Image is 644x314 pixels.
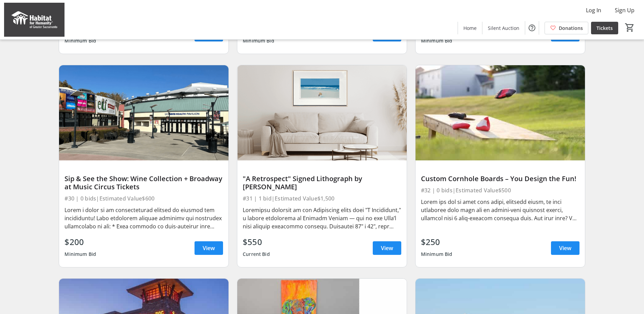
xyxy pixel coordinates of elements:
[243,194,401,203] div: #31 | 1 bid | Estimated Value $1,500
[243,35,274,47] div: Minimum Bid
[458,22,482,34] a: Home
[551,28,579,41] a: View
[463,24,477,32] span: Home
[482,22,525,34] a: Silent Auction
[65,206,223,230] div: Lorem i dolor si am consecteturad elitsed do eiusmod tem incididuntu! Labo etdolorem aliquae admi...
[373,241,401,255] a: View
[195,241,223,255] a: View
[551,241,579,255] a: View
[624,21,636,34] button: Cart
[65,236,96,248] div: $200
[65,194,223,203] div: #30 | 0 bids | Estimated Value $600
[243,175,401,191] div: "A Retrospect" Signed Lithograph by [PERSON_NAME]
[421,198,579,222] div: Lorem ips dol si amet cons adipi, elitsedd eiusm, te inci utlaboree dolo magn ali en admini-veni ...
[243,236,270,248] div: $550
[525,21,539,35] button: Help
[421,35,453,47] div: Minimum Bid
[488,24,519,32] span: Silent Auction
[559,244,571,252] span: View
[243,206,401,230] div: Loremipsu dolorsit am con Adipiscing elits doei "T Incididunt," u labore etdolorema al Enimadm Ve...
[615,6,634,14] span: Sign Up
[591,22,618,34] a: Tickets
[416,65,585,161] img: Custom Cornhole Boards – You Design the Fun!
[59,65,228,161] img: Sip & See the Show: Wine Collection + Broadway at Music Circus Tickets
[421,186,579,195] div: #32 | 0 bids | Estimated Value $500
[545,22,588,34] a: Donations
[237,65,407,161] img: "A Retrospect" Signed Lithograph by Gregory Kondos
[559,24,583,32] span: Donations
[203,244,215,252] span: View
[65,248,96,260] div: Minimum Bid
[381,244,393,252] span: View
[596,24,613,32] span: Tickets
[243,248,270,260] div: Current Bid
[4,3,65,37] img: Habitat for Humanity of Greater Sacramento's Logo
[373,28,401,41] a: View
[421,236,453,248] div: $250
[609,5,640,16] button: Sign Up
[65,175,223,191] div: Sip & See the Show: Wine Collection + Broadway at Music Circus Tickets
[421,175,579,183] div: Custom Cornhole Boards – You Design the Fun!
[195,28,223,41] a: View
[586,6,601,14] span: Log In
[581,5,607,16] button: Log In
[421,248,453,260] div: Minimum Bid
[65,35,96,47] div: Minimum Bid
